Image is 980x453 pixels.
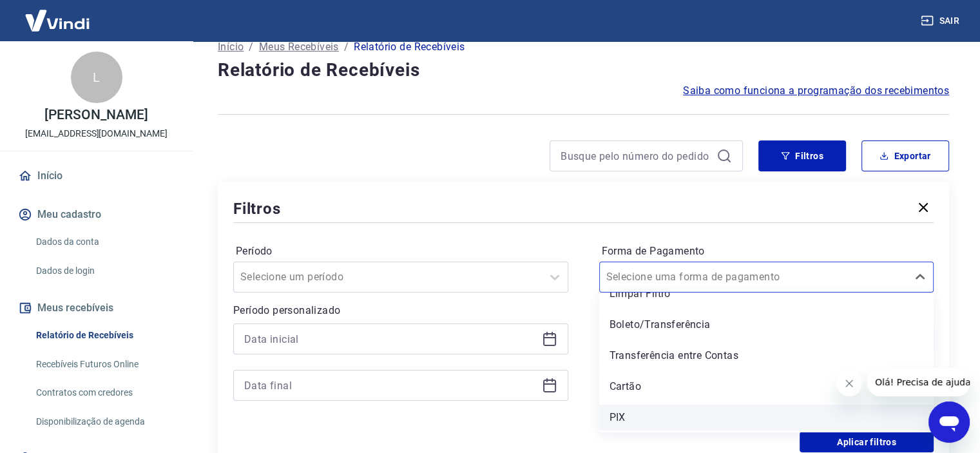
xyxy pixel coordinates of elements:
h4: Relatório de Recebíveis [218,57,949,83]
button: Exportar [861,140,949,171]
div: L [71,52,122,103]
p: [EMAIL_ADDRESS][DOMAIN_NAME] [25,127,168,140]
input: Data final [244,376,537,395]
button: Meus recebíveis [15,294,177,322]
a: Dados da conta [31,229,177,255]
h5: Filtros [233,198,281,219]
div: Cartão [599,374,934,400]
a: Início [218,39,244,55]
button: Filtros [758,140,846,171]
img: Vindi [15,1,99,40]
button: Aplicar filtros [800,432,934,452]
button: Meu cadastro [15,200,177,229]
iframe: Botão para abrir a janela de mensagens [928,401,970,443]
div: Transferência entre Contas [599,343,934,369]
p: [PERSON_NAME] [44,108,148,122]
button: Sair [918,9,965,33]
a: Início [15,162,177,190]
p: Período personalizado [233,303,568,318]
iframe: Fechar mensagem [836,371,862,396]
label: Período [236,244,566,259]
input: Data inicial [244,329,537,349]
label: Forma de Pagamento [602,244,932,259]
div: Limpar Filtro [599,281,934,307]
div: Boleto/Transferência [599,312,934,338]
span: Olá! Precisa de ajuda? [8,9,108,19]
iframe: Mensagem da empresa [867,368,970,396]
div: PIX [599,405,934,430]
a: Meus Recebíveis [259,39,339,55]
a: Recebíveis Futuros Online [31,351,177,378]
input: Busque pelo número do pedido [561,146,711,166]
a: Disponibilização de agenda [31,409,177,435]
p: / [249,39,253,55]
a: Dados de login [31,258,177,284]
a: Contratos com credores [31,380,177,406]
p: / [344,39,349,55]
p: Relatório de Recebíveis [354,39,465,55]
a: Saiba como funciona a programação dos recebimentos [683,83,949,99]
a: Relatório de Recebíveis [31,322,177,349]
